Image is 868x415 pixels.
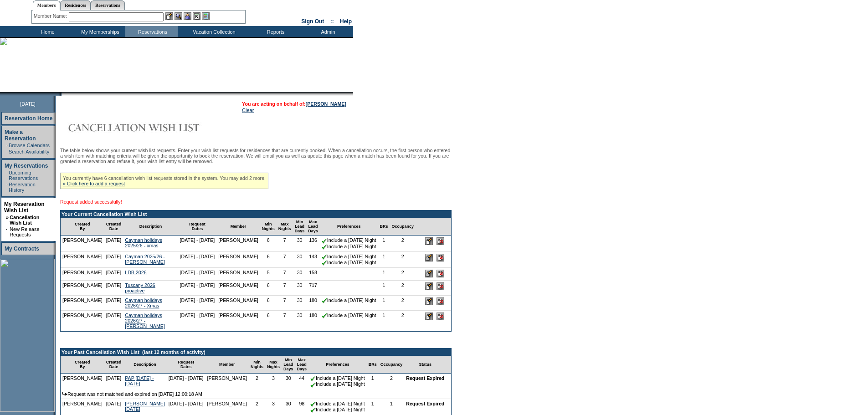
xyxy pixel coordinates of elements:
td: 1 [379,399,405,415]
img: View [175,12,182,20]
td: BRs [367,356,379,374]
td: 6 [260,252,277,268]
a: Cayman holidays 2025/26 - xmas [125,237,162,248]
td: 1 [378,281,390,296]
td: Admin [301,26,353,37]
a: Cancellation Wish List [10,215,39,225]
td: 2 [249,399,265,415]
nobr: [DATE] - [DATE] [180,297,215,303]
input: Delete this Request [437,282,444,290]
td: Min Lead Days [282,356,295,374]
td: 7 [277,281,293,296]
td: [PERSON_NAME] [61,311,104,331]
td: [DATE] [104,374,123,389]
a: Cayman holidays 2026/27 - Xmas [125,297,162,308]
nobr: [DATE] - [DATE] [180,313,215,318]
a: Search Availability [9,149,49,154]
td: 6 [260,311,277,331]
td: Min Nights [260,218,277,236]
td: [PERSON_NAME] [61,399,104,415]
nobr: [DATE] - [DATE] [180,270,215,275]
nobr: Include a [DATE] Night [310,407,365,412]
nobr: Include a [DATE] Night [310,381,365,387]
a: My Reservations [5,163,48,169]
span: Request added successfully! [60,199,122,205]
td: [PERSON_NAME] [205,399,249,415]
a: Browse Calendars [9,143,50,148]
input: Edit this Request [425,254,433,261]
td: 30 [293,252,307,268]
td: 2 [390,236,416,251]
td: 2 [390,296,416,311]
input: Edit this Request [425,270,433,277]
img: chkSmaller.gif [322,244,327,250]
a: Cayman 2025/26 -[PERSON_NAME] [125,254,165,265]
td: [DATE] [104,399,123,415]
nobr: Include a [DATE] Night [310,401,365,406]
td: [PERSON_NAME] [205,374,249,389]
td: 1 [367,374,379,389]
td: [PERSON_NAME] [216,296,260,311]
td: Request Dates [167,356,205,374]
td: [DATE] [104,296,123,311]
td: Your Past Cancellation Wish List (last 12 months of activity) [61,348,451,356]
td: 7 [277,268,293,281]
a: » Click here to add a request [63,181,125,186]
img: blank.gif [62,92,62,96]
td: 7 [277,252,293,268]
img: chkSmaller.gif [310,376,316,381]
td: Created Date [104,218,123,236]
td: 1 [378,311,390,331]
td: 30 [282,374,295,389]
td: Occupancy [390,218,416,236]
a: LDB 2026 [125,270,146,275]
a: Upcoming Reservations [9,170,38,181]
b: » [6,215,9,220]
div: You currently have 6 cancellation wish list requests stored in the system. You may add 2 more. [60,173,268,189]
img: Impersonate [184,12,191,20]
img: chkSmaller.gif [310,401,316,407]
td: 30 [293,281,307,296]
td: [PERSON_NAME] [216,311,260,331]
td: Member [216,218,260,236]
td: · [6,143,8,148]
a: Tuscany 2026 proactive [125,282,155,293]
td: 180 [306,311,320,331]
td: 2 [390,252,416,268]
input: Delete this Request [437,297,444,305]
td: My Memberships [73,26,125,37]
a: Make a Reservation [5,129,36,142]
span: You are acting on behalf of: [242,101,346,107]
img: chkSmaller.gif [322,313,327,318]
td: [DATE] [104,281,123,296]
td: 1 [378,296,390,311]
img: chkSmaller.gif [322,260,327,266]
td: [PERSON_NAME] [61,268,104,281]
td: [DATE] [104,252,123,268]
td: 30 [293,311,307,331]
nobr: Include a [DATE] Night [310,375,365,381]
td: 5 [260,268,277,281]
input: Edit this Request [425,237,433,245]
nobr: Request Expired [406,375,444,381]
td: 30 [293,236,307,251]
td: 2 [249,374,265,389]
td: 136 [306,236,320,251]
td: [DATE] [104,311,123,331]
input: Delete this Request [437,270,444,277]
a: Clear [242,108,254,113]
nobr: [DATE] - [DATE] [169,401,204,406]
a: [PERSON_NAME] [306,101,346,107]
a: Sign Out [301,18,324,25]
img: b_edit.gif [165,12,173,20]
img: b_calculator.gif [202,12,210,20]
td: 1 [378,236,390,251]
input: Delete this Request [437,237,444,245]
td: 6 [260,296,277,311]
a: PAP [DATE] - [DATE] [125,375,154,386]
nobr: Request Expired [406,401,444,406]
td: 158 [306,268,320,281]
img: chkSmaller.gif [322,238,327,244]
td: · [6,170,8,181]
td: 3 [265,399,282,415]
